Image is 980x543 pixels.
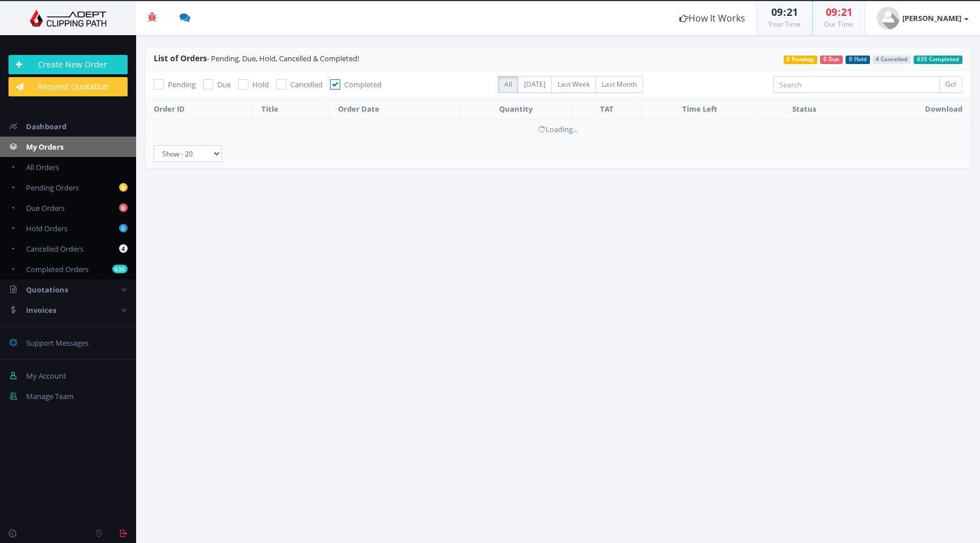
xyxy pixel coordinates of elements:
th: Time Left [641,99,758,120]
input: Go! [939,76,962,93]
td: Loading... [145,119,971,139]
b: 635 [112,265,128,273]
span: Hold [252,79,269,90]
span: 0 Pending [784,56,818,64]
span: Invoices [26,305,56,315]
b: 0 [119,183,128,192]
label: [DATE] [518,76,552,93]
span: 21 [841,5,852,19]
b: 0 [119,203,128,212]
span: - Pending, Due, Hold, Cancelled & Completed! [154,53,359,63]
th: Order Date [329,99,459,120]
span: 0 Hold [846,56,870,64]
span: Pending Orders [26,183,79,193]
th: Order ID [145,99,252,120]
strong: [PERSON_NAME] [902,13,961,23]
span: 09 [826,5,837,19]
span: 4 Cancelled [873,56,911,64]
span: Due [217,79,231,90]
span: Pending [168,79,196,90]
label: Last Week [551,76,596,93]
span: Manage Team [26,391,74,401]
th: Status [758,99,850,120]
img: Adept Graphics [9,10,128,27]
small: Your Time [768,19,801,29]
span: : [837,5,841,19]
small: Our Time [824,19,854,29]
span: : [783,5,787,19]
span: Hold Orders [26,223,67,234]
a: How It Works [668,1,757,35]
a: [PERSON_NAME] [865,1,980,35]
span: 635 Completed [914,56,962,64]
th: Title [252,99,329,120]
span: Cancelled [290,79,323,90]
input: Search [773,76,940,93]
span: Completed Orders [26,264,88,274]
span: Dashboard [26,121,66,131]
span: All Orders [26,162,59,172]
span: My Orders [26,142,64,152]
span: Quantity [499,104,533,114]
span: 0 Due [820,56,843,64]
span: 21 [787,5,798,19]
a: Create New Order [9,55,128,74]
span: List of Orders [154,53,207,63]
label: Last Month [595,76,643,93]
img: user_default.jpg [877,7,899,29]
b: 0 [119,224,128,232]
a: Request Quotation [9,77,128,96]
th: Download [850,99,971,120]
span: Cancelled Orders [26,244,83,254]
th: TAT [572,99,641,120]
b: 4 [119,244,128,253]
span: Due Orders [26,203,65,213]
span: Quotations [26,285,68,295]
span: 09 [771,5,783,19]
label: All [498,76,518,93]
span: My Account [26,371,66,381]
span: Support Messages [26,338,88,348]
span: Completed [344,79,382,90]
